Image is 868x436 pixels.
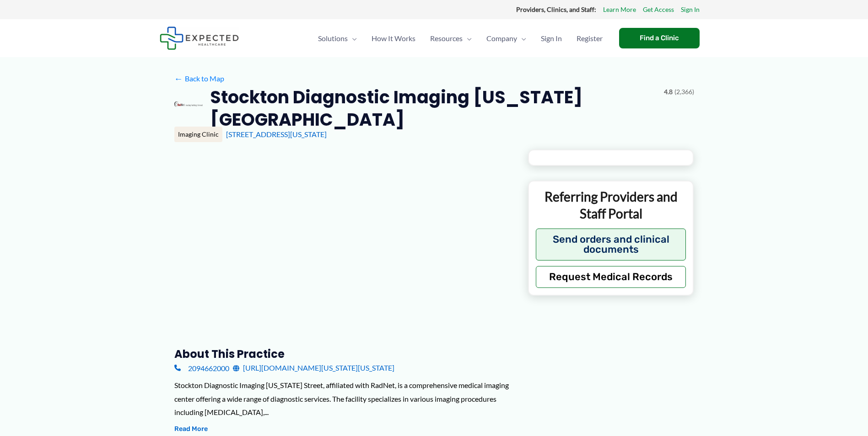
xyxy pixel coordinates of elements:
[174,72,224,85] a: ←Back to Map
[174,74,183,83] span: ←
[311,22,364,54] a: SolutionsMenu Toggle
[486,22,517,54] span: Company
[681,4,700,16] a: Sign In
[210,86,656,131] h2: Stockton Diagnostic Imaging [US_STATE][GEOGRAPHIC_DATA]
[233,361,394,375] a: [URL][DOMAIN_NAME][US_STATE][US_STATE]
[536,188,686,222] p: Referring Providers and Staff Portal
[174,127,222,142] div: Imaging Clinic
[517,22,526,54] span: Menu Toggle
[643,4,674,16] a: Get Access
[577,22,603,54] span: Register
[536,266,686,288] button: Request Medical Records
[536,229,686,261] button: Send orders and clinical documents
[364,22,423,54] a: How It Works
[174,424,208,435] button: Read More
[160,27,239,50] img: Expected Healthcare Logo - side, dark font, small
[664,86,673,98] span: 4.8
[311,22,610,54] nav: Primary Site Navigation
[318,22,348,54] span: Solutions
[423,22,479,54] a: ResourcesMenu Toggle
[516,5,596,13] strong: Providers, Clinics, and Staff:
[479,22,534,54] a: CompanyMenu Toggle
[430,22,463,54] span: Resources
[463,22,472,54] span: Menu Toggle
[674,86,694,98] span: (2,366)
[603,4,636,16] a: Learn More
[174,347,513,361] h3: About this practice
[541,22,562,54] span: Sign In
[174,378,513,419] div: Stockton Diagnostic Imaging [US_STATE] Street, affiliated with RadNet, is a comprehensive medical...
[619,28,700,48] a: Find a Clinic
[372,22,415,54] span: How It Works
[534,22,569,54] a: Sign In
[348,22,357,54] span: Menu Toggle
[174,361,229,375] a: 2094662000
[226,130,327,138] a: [STREET_ADDRESS][US_STATE]
[569,22,610,54] a: Register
